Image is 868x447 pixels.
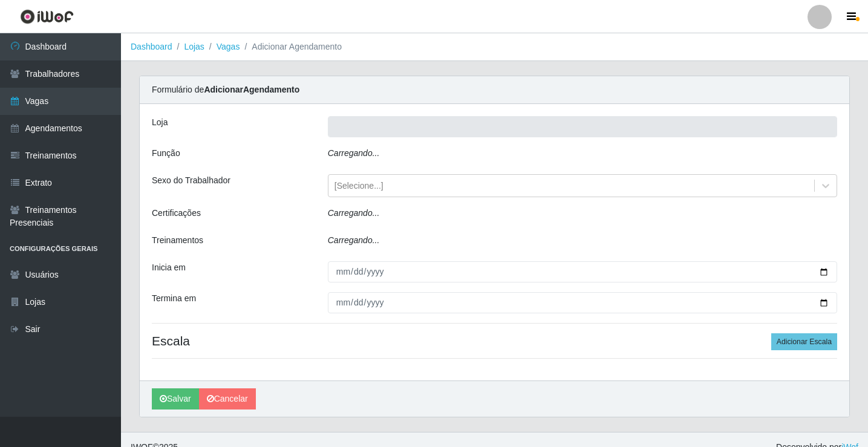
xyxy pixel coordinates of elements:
[152,234,203,247] label: Treinamentos
[20,9,74,24] img: CoreUI Logo
[328,148,380,158] i: Carregando...
[771,333,837,350] button: Adicionar Escala
[152,333,837,348] h4: Escala
[328,261,837,282] input: 00/00/0000
[131,42,172,51] a: Dashboard
[334,180,383,192] div: [Selecione...]
[152,261,186,274] label: Inicia em
[204,85,299,94] strong: Adicionar Agendamento
[328,208,380,218] i: Carregando...
[152,207,201,220] label: Certificações
[140,76,849,104] div: Formulário de
[199,388,256,409] a: Cancelar
[328,292,837,313] input: 00/00/0000
[121,33,868,61] nav: breadcrumb
[152,292,196,305] label: Termina em
[217,42,240,51] a: Vagas
[184,42,204,51] a: Lojas
[152,388,199,409] button: Salvar
[152,174,230,187] label: Sexo do Trabalhador
[240,41,342,53] li: Adicionar Agendamento
[328,235,380,245] i: Carregando...
[152,147,180,160] label: Função
[152,116,168,129] label: Loja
